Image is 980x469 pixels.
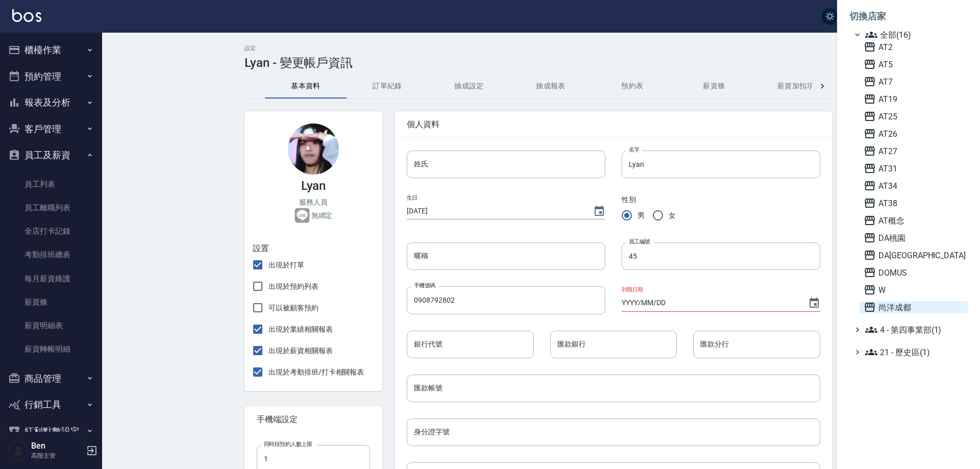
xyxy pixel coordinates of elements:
[864,76,964,88] span: AT7
[864,162,964,175] span: AT31
[864,284,964,296] span: W
[865,324,964,336] span: 4 - 第四事業部(1)
[864,232,964,244] span: DA桃園
[864,266,964,279] span: DOMUS
[864,180,964,192] span: AT34
[864,145,964,157] span: AT27
[849,4,968,29] li: 切換店家
[864,110,964,122] span: AT25
[864,128,964,140] span: AT26
[864,214,964,227] span: AT概念
[864,41,964,53] span: AT2
[864,93,964,105] span: AT19
[865,346,964,358] span: 21 - 歷史區(1)
[864,58,964,70] span: AT5
[864,197,964,209] span: AT38
[865,29,964,41] span: 全部(16)
[864,301,964,313] span: 尚洋成都
[864,249,964,261] span: DA[GEOGRAPHIC_DATA]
